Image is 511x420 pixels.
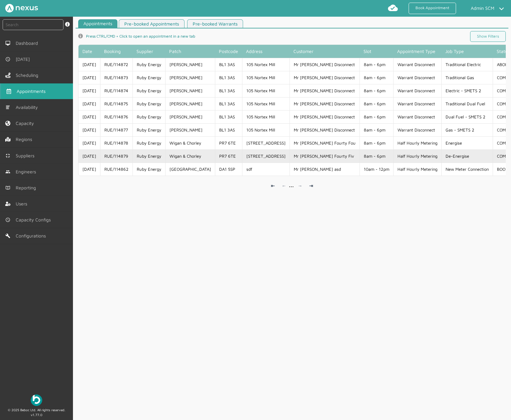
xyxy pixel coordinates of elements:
[360,110,393,123] td: 8am - 6pm
[393,84,441,97] td: Warrant Disconnect
[165,45,215,58] th: Patch
[79,110,100,123] td: [DATE]
[16,41,41,46] span: Dashboard
[393,163,441,176] td: Half Hourly Metering
[5,73,10,78] img: scheduling-left-menu.svg
[268,181,278,191] a: ⇤
[242,136,290,149] td: [STREET_ADDRESS]
[16,201,30,206] span: Users
[3,19,63,30] input: Search by: Ref, PostCode, MPAN, MPRN, Account, Customer
[16,105,41,110] span: Availability
[360,97,393,110] td: 8am - 6pm
[279,181,289,191] a: ←
[289,181,294,188] div: ...
[132,123,165,136] td: Ruby Energy
[86,34,195,39] span: Press CTRL/CMD + Click to open an appointment in a new tab
[441,136,493,149] td: Energise
[16,217,53,222] span: Capacity Configs
[215,58,242,71] td: BL1 3AS
[215,97,242,110] td: BL1 3AS
[132,136,165,149] td: Ruby Energy
[242,110,290,123] td: 105 Nortex Mill
[79,84,100,97] td: [DATE]
[16,233,48,238] span: Configurations
[441,123,493,136] td: Gas - SMETS 2
[16,153,37,158] span: Suppliers
[5,4,38,12] img: Nexus
[242,149,290,163] td: [STREET_ADDRESS]
[290,97,360,110] td: Mr [PERSON_NAME] Disconnect
[132,45,165,58] th: Supplier
[360,71,393,84] td: 8am - 6pm
[79,163,100,176] td: [DATE]
[132,149,165,163] td: Ruby Energy
[441,58,493,71] td: Traditional Electric
[360,45,393,58] th: Slot
[100,97,132,110] td: RUE/114875
[165,58,215,71] td: [PERSON_NAME]
[100,149,132,163] td: RUE/114879
[165,71,215,84] td: [PERSON_NAME]
[290,84,360,97] td: Mr [PERSON_NAME] Disconnect
[441,97,493,110] td: Traditional Dual Fuel
[79,136,100,149] td: [DATE]
[79,71,100,84] td: [DATE]
[393,123,441,136] td: Warrant Disconnect
[31,394,42,406] img: Beboc Logo
[132,163,165,176] td: Ruby Energy
[290,149,360,163] td: Mr [PERSON_NAME] Fourty Fiv
[360,58,393,71] td: 8am - 6pm
[132,110,165,123] td: Ruby Energy
[5,233,10,238] img: md-build.svg
[16,137,35,142] span: Regions
[132,97,165,110] td: Ruby Energy
[165,110,215,123] td: [PERSON_NAME]
[290,110,360,123] td: Mr [PERSON_NAME] Disconnect
[132,58,165,71] td: Ruby Energy
[100,123,132,136] td: RUE/114877
[132,71,165,84] td: Ruby Energy
[100,71,132,84] td: RUE/114873
[242,71,290,84] td: 105 Nortex Mill
[360,84,393,97] td: 8am - 6pm
[409,3,456,14] a: Book Appointment
[5,153,10,158] img: md-contract.svg
[215,163,242,176] td: DA1 5SP
[360,163,393,176] td: 10am - 12pm
[290,71,360,84] td: Mr [PERSON_NAME] Disconnect
[187,19,243,28] a: Pre-booked Warrants
[215,45,242,58] th: Postcode
[215,84,242,97] td: BL1 3AS
[441,149,493,163] td: De-Energise
[290,136,360,149] td: Mr [PERSON_NAME] Fourty Fou
[441,71,493,84] td: Traditional Gas
[100,136,132,149] td: RUE/114878
[441,45,493,58] th: Job Type
[295,181,305,191] a: →
[242,58,290,71] td: 105 Nortex Mill
[393,97,441,110] td: Warrant Disconnect
[165,163,215,176] td: [GEOGRAPHIC_DATA]
[17,89,48,94] span: Appointments
[5,201,10,206] img: user-left-menu.svg
[215,136,242,149] td: PR7 6TE
[119,19,185,28] a: Pre-booked Appointments
[100,45,132,58] th: Booking
[5,169,10,174] img: md-people.svg
[165,84,215,97] td: [PERSON_NAME]
[165,149,215,163] td: Wigan & Chorley
[132,84,165,97] td: Ruby Energy
[290,163,360,176] td: Mr [PERSON_NAME] asd
[5,217,10,222] img: md-time.svg
[215,149,242,163] td: PR7 6TE
[393,71,441,84] td: Warrant Disconnect
[100,163,132,176] td: RUE/114862
[16,57,32,62] span: [DATE]
[242,97,290,110] td: 105 Nortex Mill
[5,105,10,110] img: md-list.svg
[100,58,132,71] td: RUE/114872
[393,45,441,58] th: Appointment Type
[165,123,215,136] td: [PERSON_NAME]
[79,149,100,163] td: [DATE]
[360,149,393,163] td: 8am - 6pm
